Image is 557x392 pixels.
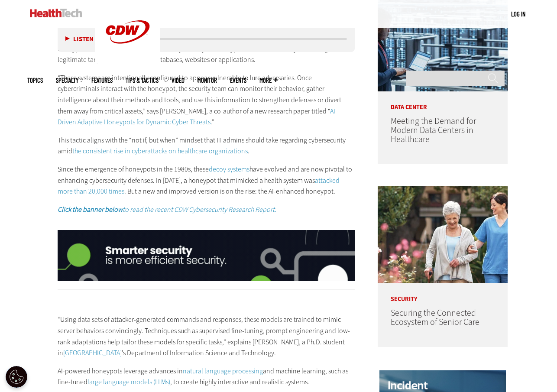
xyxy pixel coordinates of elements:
p: Security [378,283,508,302]
p: “These systems are intentionally configured to appear vulnerable to lure adversaries. Once cyberc... [58,72,355,128]
p: “Using data sets of attacker-generated commands and responses, these models are trained to mimic ... [58,314,355,358]
button: Open Preferences [6,366,27,388]
a: large language models (LLMs) [87,377,170,386]
div: Cookie Settings [6,366,27,388]
a: Meeting the Demand for Modern Data Centers in Healthcare [391,115,476,145]
a: MonITor [198,77,217,84]
p: AI-powered honeypots leverage advances in and machine learning, such as fine-tuned , to create hi... [58,366,355,388]
p: Since the emergence of honeypots in the 1980s, these have evolved and are now pivotal to enhancin... [58,164,355,197]
a: [GEOGRAPHIC_DATA] [63,348,122,357]
a: Features [91,77,113,84]
a: Tips & Tactics [126,77,159,84]
a: Securing the Connected Ecosystem of Senior Care [391,307,479,328]
span: Specialty [56,77,78,84]
p: This tactic aligns with the “not if, but when” mindset that IT admins should take regarding cyber... [58,135,355,157]
img: nurse walks with senior woman through a garden [378,186,508,283]
a: CDW [95,57,160,66]
a: natural language processing [183,366,263,376]
a: Events [230,77,246,84]
a: Log in [511,10,525,18]
img: x_security_q325_animated_click_desktop_03 [58,230,355,281]
em: to read the recent CDW Cybersecurity Research Report. [58,205,276,214]
a: Video [172,77,185,84]
span: More [259,77,278,84]
a: Click the banner belowto read the recent CDW Cybersecurity Research Report. [58,205,276,214]
img: Home [30,9,82,17]
a: decoy systems [209,165,249,174]
p: Data Center [378,91,508,110]
span: Topics [27,77,43,84]
div: User menu [511,10,525,19]
a: the consistent rise in cyberattacks on healthcare organizations [72,146,248,156]
strong: Click the banner below [58,205,123,214]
